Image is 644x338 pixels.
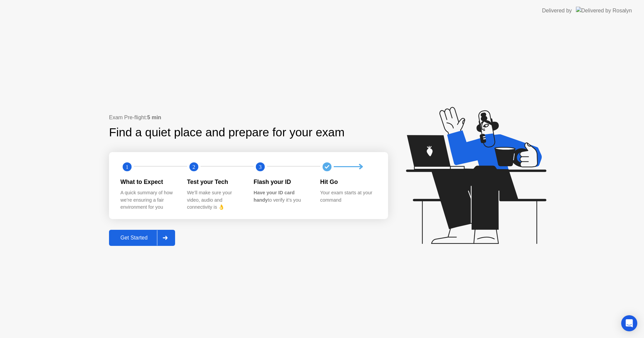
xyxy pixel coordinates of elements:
b: Have your ID card handy [254,190,294,203]
div: to verify it’s you [254,189,310,204]
div: Your exam starts at your command [320,189,376,204]
img: Delivered by Rosalyn [576,7,632,14]
div: We’ll make sure your video, audio and connectivity is 👌 [187,189,243,211]
div: A quick summary of how we’re ensuring a fair environment for you [120,189,176,211]
b: 5 min [147,115,161,120]
div: Delivered by [542,7,572,15]
div: Flash your ID [254,178,310,186]
div: Open Intercom Messenger [621,315,637,331]
text: 2 [192,163,195,170]
div: Exam Pre-flight: [109,114,388,122]
div: Hit Go [320,178,376,186]
text: 3 [259,163,262,170]
div: Find a quiet place and prepare for your exam [109,124,345,141]
div: Get Started [111,235,157,241]
div: Test your Tech [187,178,243,186]
div: What to Expect [120,178,176,186]
text: 1 [126,163,128,170]
button: Get Started [109,230,175,246]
